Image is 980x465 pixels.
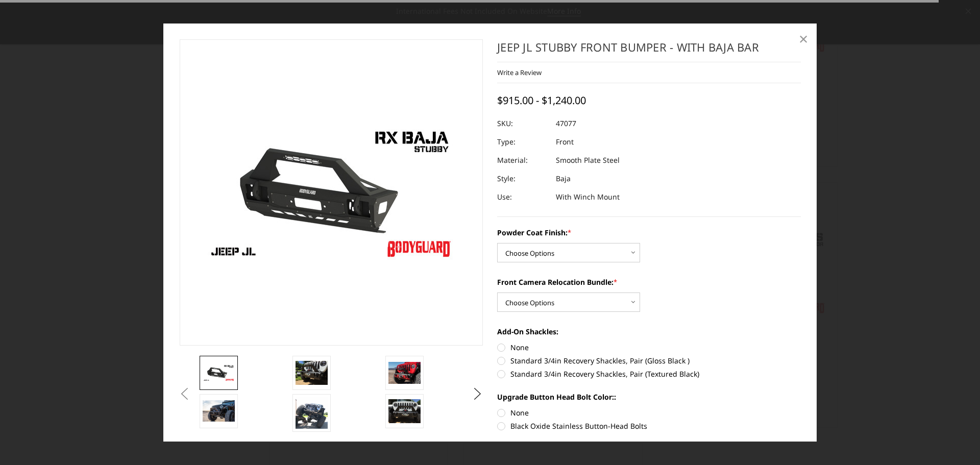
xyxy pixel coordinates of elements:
[497,342,801,353] label: None
[180,39,483,346] a: Jeep JL Stubby Front Bumper - with Baja Bar
[470,386,485,402] button: Next
[177,386,192,402] button: Previous
[497,407,801,418] label: None
[929,416,980,465] iframe: Chat Widget
[497,369,801,379] label: Standard 3/4in Recovery Shackles, Pair (Textured Black)
[497,169,548,188] dt: Style:
[203,364,235,382] img: Jeep JL Stubby Front Bumper - with Baja Bar
[497,151,548,169] dt: Material:
[556,114,576,133] dd: 47077
[497,39,801,62] h1: Jeep JL Stubby Front Bumper - with Baja Bar
[556,169,571,188] dd: Baja
[497,93,586,107] span: $915.00 - $1,240.00
[497,355,801,366] label: Standard 3/4in Recovery Shackles, Pair (Gloss Black )
[497,326,801,337] label: Add-On Shackles:
[497,133,548,151] dt: Type:
[203,400,235,422] img: Jeep JL Stubby Front Bumper - with Baja Bar
[497,391,801,402] label: Upgrade Button Head Bolt Color::
[497,277,801,287] label: Front Camera Relocation Bundle:
[556,188,620,206] dd: With Winch Mount
[795,31,812,47] a: Close
[497,188,548,206] dt: Use:
[799,28,808,50] span: ×
[497,227,801,238] label: Powder Coat Finish:
[497,421,801,431] label: Black Oxide Stainless Button-Head Bolts
[388,399,421,423] img: Jeep JL Stubby Front Bumper - with Baja Bar
[388,362,421,384] img: Jeep JL Stubby Front Bumper - with Baja Bar
[556,151,620,169] dd: Smooth Plate Steel
[556,133,574,151] dd: Front
[497,68,542,77] a: Write a Review
[296,361,328,385] img: Jeep JL Stubby Front Bumper - with Baja Bar
[296,397,328,429] img: Jeep JL Stubby Front Bumper - with Baja Bar
[497,114,548,133] dt: SKU:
